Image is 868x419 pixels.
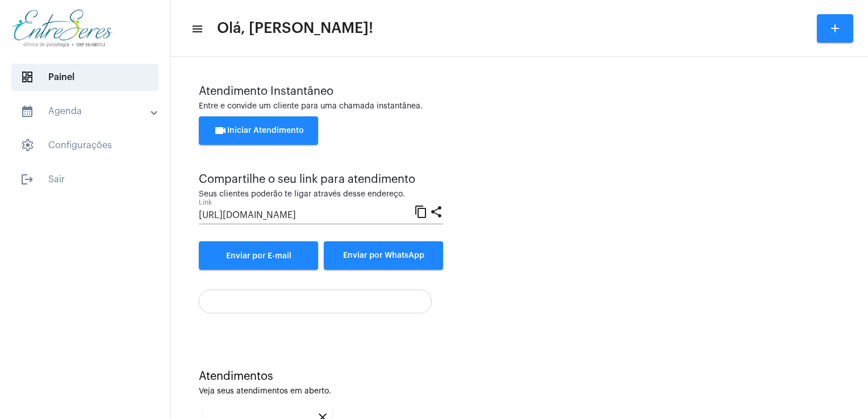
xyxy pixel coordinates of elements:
mat-icon: sidenav icon [191,22,202,36]
mat-icon: sidenav icon [20,173,34,186]
div: Compartilhe o seu link para atendimento [199,173,443,186]
button: Enviar por WhatsApp [324,241,443,270]
img: aa27006a-a7e4-c883-abf8-315c10fe6841.png [9,6,115,51]
div: Veja seus atendimentos em aberto. [199,387,840,396]
mat-icon: add [828,22,842,35]
mat-icon: content_copy [414,204,428,218]
span: Painel [11,64,158,91]
mat-icon: share [429,204,443,218]
span: sidenav icon [20,139,34,152]
span: Enviar por E-mail [226,252,291,260]
div: Atendimento Instantâneo [199,85,840,98]
span: Sair [11,166,158,193]
div: Entre e convide um cliente para uma chamada instantânea. [199,102,840,111]
span: sidenav icon [20,70,34,84]
span: Enviar por WhatsApp [343,252,424,259]
div: Seus clientes poderão te ligar através desse endereço. [199,190,443,199]
a: Enviar por E-mail [199,241,318,270]
span: Olá, [PERSON_NAME]! [217,19,373,37]
span: Iniciar Atendimento [214,127,304,135]
span: Configurações [11,132,158,159]
button: Iniciar Atendimento [199,116,318,145]
mat-icon: videocam [214,124,227,137]
div: Atendimentos [199,370,840,383]
mat-expansion-panel-header: sidenav iconAgenda [7,98,170,125]
mat-panel-title: Agenda [20,104,152,118]
mat-icon: sidenav icon [20,104,34,118]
